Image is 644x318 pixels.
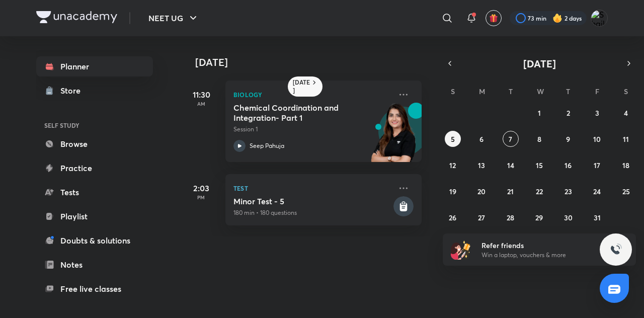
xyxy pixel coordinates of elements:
[451,87,455,96] abbr: Sunday
[481,251,605,260] p: Win a laptop, vouchers & more
[593,187,601,196] abbr: October 24, 2025
[594,161,600,170] abbr: October 17, 2025
[535,213,543,222] abbr: October 29, 2025
[489,14,498,23] img: avatar
[449,213,456,222] abbr: October 26, 2025
[366,103,422,172] img: unacademy
[451,240,471,260] img: referral
[449,161,456,170] abbr: October 12, 2025
[566,87,570,96] abbr: Thursday
[181,89,221,101] h5: 11:30
[36,182,153,202] a: Tests
[36,206,153,226] a: Playlist
[473,183,490,199] button: October 20, 2025
[473,157,490,173] button: October 13, 2025
[595,87,599,96] abbr: Friday
[445,157,461,173] button: October 12, 2025
[181,101,221,107] p: AM
[477,187,486,196] abbr: October 20, 2025
[507,187,514,196] abbr: October 21, 2025
[593,134,601,144] abbr: October 10, 2025
[36,279,153,299] a: Free live classes
[566,134,570,144] abbr: October 9, 2025
[624,108,628,118] abbr: October 4, 2025
[293,78,310,95] h6: [DATE]
[618,105,634,121] button: October 4, 2025
[142,8,205,28] button: NEET UG
[445,131,461,147] button: October 5, 2025
[531,183,547,199] button: October 22, 2025
[503,209,519,225] button: October 28, 2025
[233,182,391,194] p: Test
[445,209,461,225] button: October 26, 2025
[473,131,490,147] button: October 6, 2025
[507,213,514,222] abbr: October 28, 2025
[589,131,605,147] button: October 10, 2025
[503,183,519,199] button: October 21, 2025
[36,134,153,154] a: Browse
[457,56,622,70] button: [DATE]
[618,157,634,173] button: October 18, 2025
[622,187,630,196] abbr: October 25, 2025
[486,10,502,26] button: avatar
[610,244,622,256] img: ttu
[481,240,605,251] h6: Refer friends
[618,183,634,199] button: October 25, 2025
[560,209,576,225] button: October 30, 2025
[36,117,153,134] h6: SELF STUDY
[181,194,221,200] p: PM
[531,157,547,173] button: October 15, 2025
[595,108,599,118] abbr: October 3, 2025
[445,183,461,199] button: October 19, 2025
[523,57,556,70] span: [DATE]
[36,230,153,251] a: Doubts & solutions
[36,56,153,76] a: Planner
[233,208,391,217] p: 180 min • 180 questions
[36,158,153,178] a: Practice
[589,105,605,121] button: October 3, 2025
[507,161,514,170] abbr: October 14, 2025
[478,161,485,170] abbr: October 13, 2025
[531,131,547,147] button: October 8, 2025
[36,81,153,101] a: Store
[591,10,608,27] img: Shaikh abdul
[589,183,605,199] button: October 24, 2025
[449,187,456,196] abbr: October 19, 2025
[536,187,543,196] abbr: October 22, 2025
[531,209,547,225] button: October 29, 2025
[536,161,543,170] abbr: October 15, 2025
[565,187,572,196] abbr: October 23, 2025
[552,13,562,23] img: streak
[622,161,629,170] abbr: October 18, 2025
[560,131,576,147] button: October 9, 2025
[537,87,544,96] abbr: Wednesday
[538,108,541,118] abbr: October 1, 2025
[233,89,391,101] p: Biology
[473,209,490,225] button: October 27, 2025
[181,182,221,194] h5: 2:03
[503,131,519,147] button: October 7, 2025
[503,157,519,173] button: October 14, 2025
[589,157,605,173] button: October 17, 2025
[537,134,541,144] abbr: October 8, 2025
[618,131,634,147] button: October 11, 2025
[479,87,485,96] abbr: Monday
[479,134,484,144] abbr: October 6, 2025
[195,56,432,68] h4: [DATE]
[567,108,570,118] abbr: October 2, 2025
[233,196,391,206] h5: Minor Test - 5
[451,134,455,144] abbr: October 5, 2025
[509,134,512,144] abbr: October 7, 2025
[509,87,513,96] abbr: Tuesday
[60,85,87,97] div: Store
[36,255,153,275] a: Notes
[560,183,576,199] button: October 23, 2025
[560,105,576,121] button: October 2, 2025
[36,11,117,26] a: Company Logo
[478,213,485,222] abbr: October 27, 2025
[233,125,391,134] p: Session 1
[594,213,601,222] abbr: October 31, 2025
[560,157,576,173] button: October 16, 2025
[531,105,547,121] button: October 1, 2025
[623,134,629,144] abbr: October 11, 2025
